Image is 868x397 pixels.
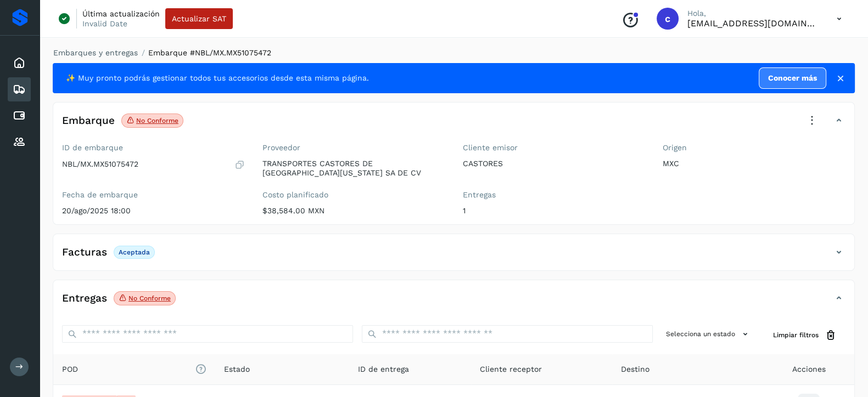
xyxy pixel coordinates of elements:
button: Limpiar filtros [764,325,845,345]
p: No conforme [136,117,178,124]
label: Origen [663,143,845,152]
button: Actualizar SAT [165,8,233,29]
p: Invalid Date [82,19,127,29]
p: Hola, [687,9,819,18]
h4: Entregas [62,292,107,305]
p: No conforme [128,294,171,302]
span: Destino [621,364,649,375]
p: Última actualización [82,9,160,19]
p: Aceptada [119,248,150,256]
span: ✨ Muy pronto podrás gestionar todos tus accesorios desde esta misma página. [66,72,369,84]
span: Actualizar SAT [172,15,226,22]
p: calbor@niagarawater.com [687,18,819,29]
div: FacturasAceptada [53,243,854,270]
label: Cliente emisor [463,143,646,152]
p: 1 [463,206,646,215]
div: EmbarqueNo conforme [53,111,854,139]
label: Costo planificado [262,190,445,200]
div: Cuentas por pagar [8,104,31,128]
a: Conocer más [759,67,826,89]
p: 20/ago/2025 18:00 [62,206,245,215]
p: $38,584.00 MXN [262,206,445,215]
p: TRANSPORTES CASTORES DE [GEOGRAPHIC_DATA][US_STATE] SA DE CV [262,159,445,178]
label: Fecha de embarque [62,190,245,200]
label: ID de embarque [62,143,245,152]
nav: breadcrumb [53,47,855,59]
div: Embarques [8,77,31,101]
span: Embarque #NBL/MX.MX51075472 [148,48,271,57]
h4: Facturas [62,246,107,259]
span: Acciones [792,364,826,375]
button: Selecciona un estado [662,325,755,343]
p: CASTORES [463,159,646,168]
div: Inicio [8,51,31,75]
p: MXC [663,159,845,168]
p: NBL/MX.MX51075472 [62,160,138,169]
span: POD [62,364,206,375]
label: Entregas [463,190,646,200]
span: Estado [224,364,250,375]
span: Limpiar filtros [773,330,819,340]
span: ID de entrega [357,364,408,375]
span: Cliente receptor [480,364,542,375]
a: Embarques y entregas [53,48,138,57]
label: Proveedor [262,143,445,152]
h4: Embarque [62,115,115,127]
div: EntregasNo conforme [53,289,854,316]
div: Proveedores [8,130,31,154]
